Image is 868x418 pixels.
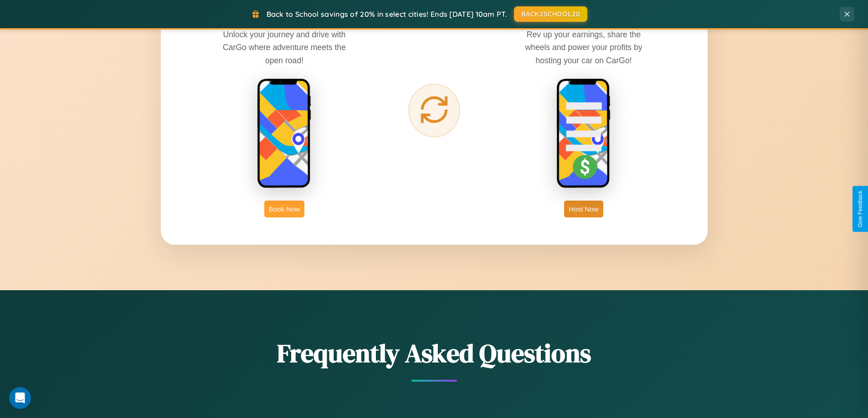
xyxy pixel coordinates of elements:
button: BACK2SCHOOL20 [514,6,587,22]
button: Book Now [264,201,304,217]
button: Host Now [564,201,603,217]
p: Rev up your earnings, share the wheels and power your profits by hosting your car on CarGo! [515,28,652,66]
h2: Frequently Asked Questions [161,336,708,371]
p: Unlock your journey and drive with CarGo where adventure meets the open road! [216,28,353,66]
div: Give Feedback [857,191,863,227]
span: Back to School savings of 20% in select cities! Ends [DATE] 10am PT. [267,10,507,19]
img: host phone [556,78,611,189]
div: Open Intercom Messenger [9,387,31,409]
img: rent phone [257,78,312,189]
